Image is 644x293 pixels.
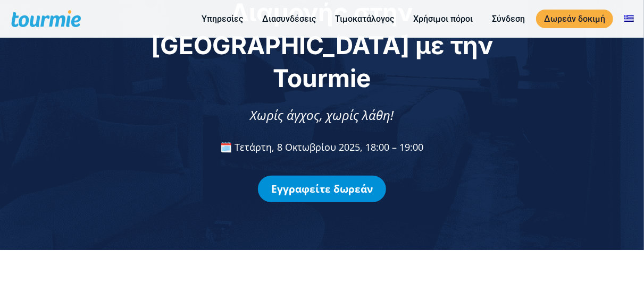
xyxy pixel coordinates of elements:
[182,43,225,55] span: Τηλέφωνο
[254,12,324,25] a: Διασυνδέσεις
[221,141,424,153] span: 🗓️ Τετάρτη, 8 Οκτωβρίου 2025, 18:00 – 19:00
[258,176,386,202] a: Εγγραφείτε δωρεάν
[616,12,642,25] a: Αλλαγή σε
[405,12,481,25] a: Χρήσιμοι πόροι
[536,10,613,28] a: Δωρεάν δοκιμή
[484,12,533,25] a: Σύνδεση
[327,12,402,25] a: Τιμοκατάλογος
[194,12,251,25] a: Υπηρεσίες
[250,106,394,124] span: Χωρίς άγχος, χωρίς λάθη!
